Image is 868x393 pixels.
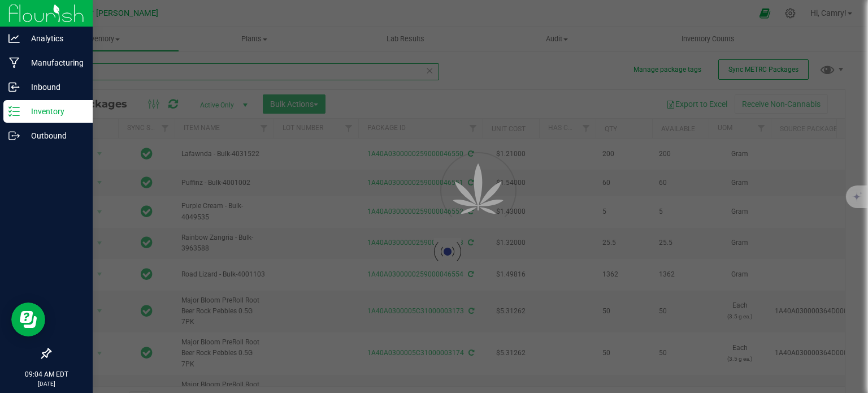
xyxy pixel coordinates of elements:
[8,130,20,141] inline-svg: Outbound
[5,379,88,388] p: [DATE]
[20,80,88,94] p: Inbound
[8,33,20,44] inline-svg: Analytics
[8,57,20,68] inline-svg: Manufacturing
[11,303,45,336] iframe: Resource center
[8,106,20,117] inline-svg: Inventory
[20,56,88,70] p: Manufacturing
[20,32,88,45] p: Analytics
[8,81,20,93] inline-svg: Inbound
[20,105,88,118] p: Inventory
[5,369,88,379] p: 09:04 AM EDT
[20,129,88,142] p: Outbound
